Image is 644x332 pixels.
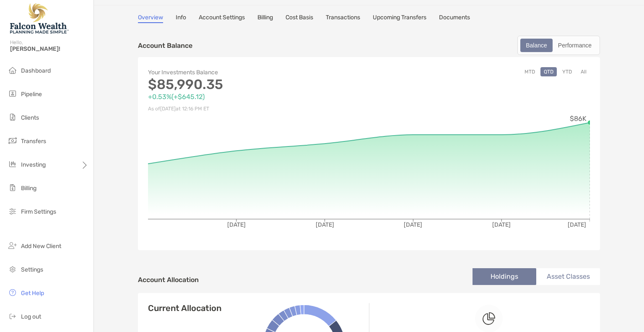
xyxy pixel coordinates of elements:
[8,89,18,99] img: pipeline icon
[148,67,369,78] p: Your Investments Balance
[8,112,18,122] img: clients icon
[21,185,36,192] span: Billing
[553,39,596,51] div: Performance
[21,313,41,320] span: Log out
[8,264,18,274] img: settings icon
[21,266,43,273] span: Settings
[517,36,600,55] div: segmented control
[8,288,18,298] img: get-help icon
[316,221,334,228] tspan: [DATE]
[257,14,273,23] a: Billing
[473,268,536,285] li: Holdings
[8,241,18,251] img: add_new_client icon
[21,290,44,297] span: Get Help
[439,14,470,23] a: Documents
[559,67,575,76] button: YTD
[568,221,586,228] tspan: [DATE]
[21,91,42,98] span: Pipeline
[138,14,163,23] a: Overview
[21,114,39,121] span: Clients
[21,138,46,145] span: Transfers
[404,221,422,228] tspan: [DATE]
[286,14,313,23] a: Cost Basis
[10,3,69,34] img: Falcon Wealth Planning Logo
[8,136,18,146] img: transfers icon
[570,115,587,123] tspan: $86K
[21,208,56,215] span: Firm Settings
[492,221,511,228] tspan: [DATE]
[8,311,18,321] img: logout icon
[8,159,18,169] img: investing icon
[577,67,590,76] button: All
[148,91,369,102] p: +0.53% ( +$645.12 )
[536,268,600,285] li: Asset Classes
[227,221,246,228] tspan: [DATE]
[10,45,88,52] span: [PERSON_NAME]!
[326,14,360,23] a: Transactions
[8,206,18,216] img: firm-settings icon
[148,104,369,114] p: As of [DATE] at 12:16 PM ET
[199,14,245,23] a: Account Settings
[21,243,61,250] span: Add New Client
[373,14,426,23] a: Upcoming Transfers
[138,40,192,51] p: Account Balance
[21,161,46,168] span: Investing
[521,39,552,51] div: Balance
[148,79,369,90] p: $85,990.35
[540,67,557,76] button: QTD
[176,14,186,23] a: Info
[8,183,18,193] img: billing icon
[8,65,18,75] img: dashboard icon
[521,67,538,76] button: MTD
[148,303,221,313] h4: Current Allocation
[138,276,199,284] h4: Account Allocation
[21,67,51,74] span: Dashboard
